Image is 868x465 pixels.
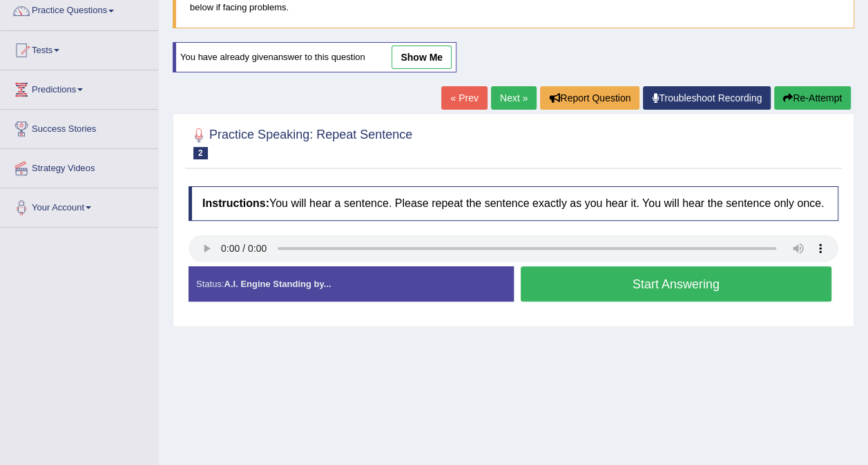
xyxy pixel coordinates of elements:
a: Troubleshoot Recording [643,86,771,110]
b: Instructions: [202,197,269,209]
button: Re-Attempt [774,86,851,110]
div: Status: [189,266,514,301]
a: Your Account [1,188,158,223]
button: Report Question [540,86,639,110]
h2: Practice Speaking: Repeat Sentence [189,125,412,159]
a: « Prev [441,86,487,110]
a: Next » [491,86,537,110]
div: You have already given answer to this question [173,42,456,72]
h4: You will hear a sentence. Please repeat the sentence exactly as you hear it. You will hear the se... [189,186,838,221]
strong: A.I. Engine Standing by... [224,279,331,289]
a: Predictions [1,70,158,105]
a: Strategy Videos [1,149,158,184]
a: Success Stories [1,110,158,144]
a: show me [392,46,452,69]
a: Tests [1,31,158,66]
button: Start Answering [521,266,832,301]
span: 2 [193,147,208,159]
